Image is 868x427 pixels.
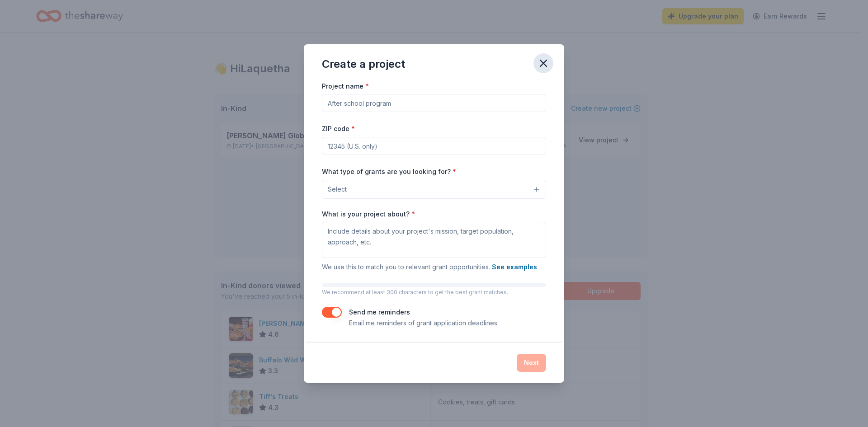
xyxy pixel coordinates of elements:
[322,210,415,219] label: What is your project about?
[322,289,546,296] p: We recommend at least 300 characters to get the best grant matches.
[322,137,546,155] input: 12345 (U.S. only)
[322,124,355,133] label: ZIP code
[492,262,537,272] button: See examples
[349,308,410,316] label: Send me reminders
[322,180,546,199] button: Select
[322,167,456,176] label: What type of grants are you looking for?
[349,318,497,328] p: Email me reminders of grant application deadlines
[328,184,347,195] span: Select
[322,94,546,112] input: After school program
[322,82,369,91] label: Project name
[322,57,405,71] div: Create a project
[322,263,537,271] span: We use this to match you to relevant grant opportunities.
